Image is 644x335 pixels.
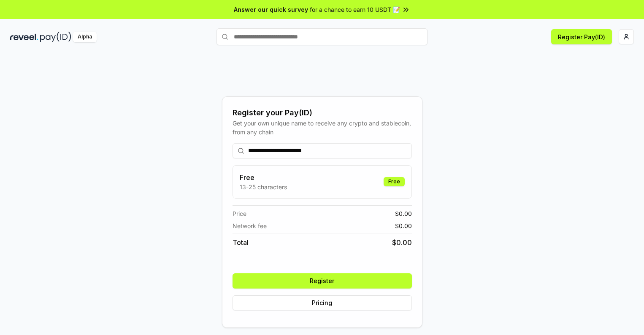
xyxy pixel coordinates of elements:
[240,182,287,191] p: 13-25 characters
[40,32,71,42] img: pay_id
[310,5,400,14] span: for a chance to earn 10 USDT 📝
[233,119,412,136] div: Get your own unique name to receive any crypto and stablecoin, from any chain
[10,32,38,42] img: reveel_dark
[233,273,412,289] button: Register
[73,32,97,42] div: Alpha
[233,209,246,218] span: Price
[551,29,612,44] button: Register Pay(ID)
[392,237,412,248] span: $ 0.00
[233,237,249,248] span: Total
[395,209,412,218] span: $ 0.00
[233,295,412,310] button: Pricing
[233,107,412,119] div: Register your Pay(ID)
[234,5,308,14] span: Answer our quick survey
[240,172,287,182] h3: Free
[395,221,412,230] span: $ 0.00
[384,177,405,186] div: Free
[233,221,267,230] span: Network fee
